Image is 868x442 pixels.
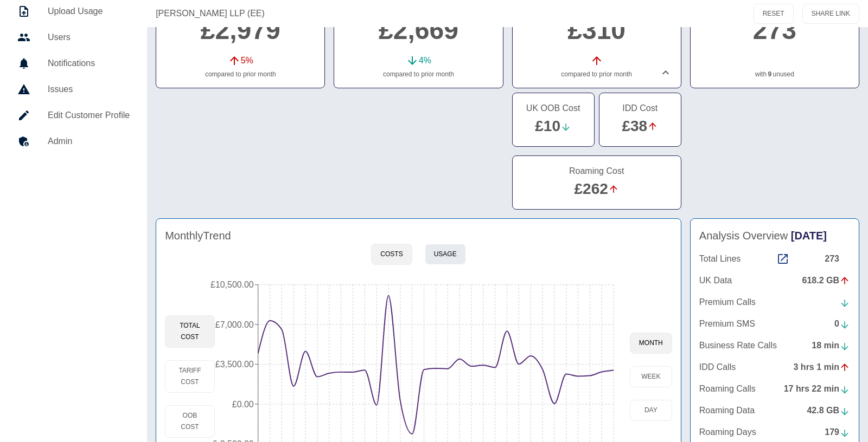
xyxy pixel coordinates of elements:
a: Admin [9,128,138,154]
p: compared to prior month [343,69,494,79]
h4: Monthly Trend [165,227,231,244]
button: day [630,400,672,421]
p: Roaming Days [699,426,756,439]
button: Usage [425,244,466,265]
button: Total Cost [165,315,215,348]
a: £2,979 [201,16,280,44]
h4: Analysis Overview [699,227,850,244]
h5: IDD Cost [622,102,658,115]
button: week [630,366,672,387]
h5: Edit Customer Profile [48,109,130,122]
p: UK Data [699,274,732,287]
a: Roaming Data42.8 GB [699,404,850,417]
a: Issues [9,76,138,102]
a: Notifications [9,50,138,76]
div: 42.8 GB [807,404,850,417]
a: IDD Calls3 hrs 1 min [699,361,850,374]
a: [PERSON_NAME] LLP (EE) [156,7,265,20]
p: Premium SMS [699,317,755,330]
p: Total Lines [699,252,741,265]
a: £310 [567,16,626,44]
a: £262 [575,180,608,197]
h5: UK OOB Cost [526,102,580,115]
h5: Users [48,31,130,44]
button: Tariff Cost [165,360,215,393]
button: month [630,333,672,354]
a: 273 [753,16,796,44]
p: 4 % [419,54,431,67]
h5: Issues [48,83,130,96]
button: OOB Cost [165,405,215,438]
h5: Admin [48,135,130,148]
div: 18 min [812,339,850,352]
span: [DATE] [791,230,827,242]
a: £2,669 [379,16,458,44]
a: Roaming Days179 [699,426,850,439]
a: Roaming Calls17 hrs 22 min [699,382,850,395]
div: 618.2 GB [802,274,850,287]
div: 273 [825,252,850,265]
h5: Notifications [48,57,130,70]
div: 179 [825,426,850,439]
p: Premium Calls [699,296,756,309]
button: SHARE LINK [802,4,859,24]
a: UK Data618.2 GB [699,274,850,287]
a: Total Lines273 [699,252,850,265]
button: RESET [754,4,794,24]
p: 5 % [241,54,253,67]
div: 3 hrs 1 min [794,361,850,374]
tspan: £0.00 [232,400,254,409]
a: £10 [535,118,560,134]
a: £38 [622,118,647,134]
div: 0 [834,317,850,330]
p: compared to prior month [165,69,316,79]
a: Premium SMS0 [699,317,850,330]
a: Users [9,24,138,50]
tspan: £3,500.00 [215,360,254,369]
p: Roaming Calls [699,382,756,395]
tspan: £7,000.00 [215,320,254,329]
tspan: £10,500.00 [210,280,254,289]
button: Costs [371,244,412,265]
p: Business Rate Calls [699,339,777,352]
a: Business Rate Calls18 min [699,339,850,352]
a: Edit Customer Profile [9,102,138,128]
a: 9 [768,69,772,79]
p: Roaming Data [699,404,755,417]
p: IDD Calls [699,361,736,374]
h5: Roaming Cost [569,165,624,178]
div: 17 hrs 22 min [784,382,850,395]
p: with unused [699,69,850,79]
h5: Upload Usage [48,5,130,18]
a: Premium Calls [699,296,850,309]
